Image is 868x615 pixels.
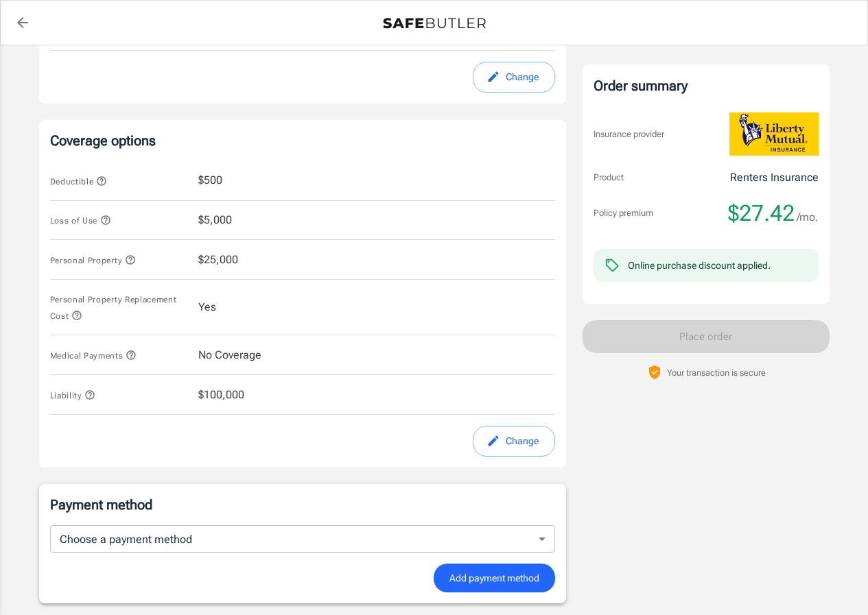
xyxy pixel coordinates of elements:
[628,258,771,272] div: Online purchase discount applied.
[198,299,216,315] span: Yes
[594,206,653,220] p: Policy premium
[50,177,108,186] span: Deductible
[50,495,555,514] p: Payment method
[50,291,187,324] button: Personal Property Replacement Cost
[50,391,96,400] span: Liability
[594,128,664,141] p: Insurance provider
[473,426,555,457] button: edit
[434,564,555,593] button: Add payment method
[198,387,244,403] span: $100,000
[473,62,555,93] button: edit
[667,366,766,379] p: Your transaction is secure
[9,9,36,36] a: back to quotes
[50,256,136,265] span: Personal Property
[594,75,819,96] div: Order summary
[50,216,111,226] span: Loss of Use
[50,131,555,150] p: Coverage options
[797,208,819,227] span: /mo.
[50,212,111,228] button: Loss of Use
[50,347,137,363] button: Medical Payments
[50,295,177,321] span: Personal Property Replacement Cost
[728,200,795,227] span: $27.42
[594,171,624,184] p: Product
[449,570,539,587] span: Add payment method
[730,169,819,186] p: Renters Insurance
[383,18,486,29] img: Back to quotes
[198,347,261,363] span: No Coverage
[50,173,108,189] button: Deductible
[729,112,819,156] img: Liberty Mutual
[50,387,96,403] button: Liability
[50,351,137,361] span: Medical Payments
[198,172,222,189] span: $500
[198,252,238,268] span: $25,000
[50,252,136,268] button: Personal Property
[198,212,232,228] span: $5,000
